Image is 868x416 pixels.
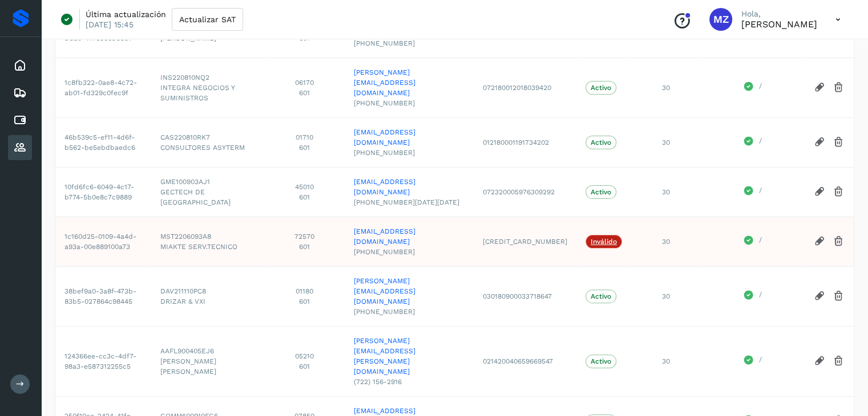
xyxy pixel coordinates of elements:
td: 021420040659669547 [474,326,576,396]
div: / [709,354,796,368]
span: 30 [661,357,669,365]
p: Inválido [591,238,617,246]
p: Última actualización [86,9,166,19]
span: AAFL900405EJ6 [160,346,255,356]
td: 1c160d25-0109-4a4d-a93a-00e889100a73 [55,217,151,266]
div: / [709,136,796,149]
span: 01180 [273,286,336,296]
div: Cuentas por pagar [8,108,32,133]
span: [PHONE_NUMBER] [354,247,465,257]
span: CAS220810RK7 [160,132,255,142]
span: 601 [273,192,336,202]
span: 01710 [273,132,336,142]
span: (722) 156-2916 [354,377,465,387]
span: INS220810NQ2 [160,72,255,83]
span: [PHONE_NUMBER] [354,307,465,317]
a: [EMAIL_ADDRESS][DOMAIN_NAME] [354,177,465,197]
span: [PHONE_NUMBER] [354,98,465,108]
p: Activo [591,84,611,92]
span: 05210 [273,351,336,361]
div: / [709,185,796,199]
span: 72570 [273,231,336,242]
span: 45010 [273,182,336,192]
span: [PERSON_NAME] [PERSON_NAME] [160,356,255,377]
div: / [709,81,796,95]
span: 601 [273,88,336,98]
p: Activo [591,188,611,196]
div: / [709,235,796,248]
span: 30 [661,238,669,246]
td: 38bef9a0-3a8f-473b-83b5-027864c98445 [55,266,151,326]
td: 030180900033718647 [474,266,576,326]
td: 072180012018039420 [474,58,576,117]
a: [EMAIL_ADDRESS][DOMAIN_NAME] [354,226,465,247]
span: [PHONE_NUMBER][DATE][DATE] [354,197,465,207]
span: DAV211110PC8 [160,286,255,296]
td: 012180001191734202 [474,117,576,167]
p: Hola, [741,9,817,19]
p: Activo [591,357,611,365]
span: 30 [661,138,669,146]
a: [EMAIL_ADDRESS][DOMAIN_NAME] [354,127,465,148]
button: Actualizar SAT [172,8,243,31]
a: [PERSON_NAME][EMAIL_ADDRESS][PERSON_NAME][DOMAIN_NAME] [354,336,465,377]
p: Activo [591,138,611,146]
span: 601 [273,361,336,372]
div: / [709,289,796,303]
span: Actualizar SAT [179,15,236,23]
td: 072320005976309292 [474,167,576,217]
a: [PERSON_NAME][EMAIL_ADDRESS][DOMAIN_NAME] [354,67,465,98]
span: 30 [661,292,669,300]
td: 124366ee-cc3c-4df7-98a3-e587312255c5 [55,326,151,396]
span: MIAKTE SERV.TECNICO [160,242,255,252]
span: 601 [273,296,336,307]
div: Inicio [8,53,32,78]
span: GECTECH DE [GEOGRAPHIC_DATA] [160,187,255,207]
span: MST2206093A8 [160,231,255,242]
span: [PHONE_NUMBER] [354,148,465,158]
span: 30 [661,188,669,196]
a: [PERSON_NAME][EMAIL_ADDRESS][DOMAIN_NAME] [354,276,465,307]
span: INTEGRA NEGOCIOS Y SUMINISTROS [160,83,255,103]
td: 1c8fb322-0ae8-4c72-ab01-fd329c0fec9f [55,58,151,117]
div: Embarques [8,80,32,105]
span: 601 [273,142,336,153]
span: 06170 [273,78,336,88]
span: 30 [661,84,669,92]
td: 46b539c5-ef11-4d6f-b562-be5ebdbaedc6 [55,117,151,167]
p: [DATE] 15:45 [86,19,134,30]
p: Mariana Zavala Uribe [741,19,817,30]
td: [CREDIT_CARD_NUMBER] [474,217,576,266]
span: [PHONE_NUMBER] [354,38,465,48]
span: DRIZAR & VXI [160,296,255,307]
p: Activo [591,292,611,300]
span: CONSULTORES ASYTERM [160,142,255,153]
span: GME100903AJ1 [160,177,255,187]
span: 601 [273,242,336,252]
td: 10fd6fc6-6049-4c17-b774-5b0e8c7c9889 [55,167,151,217]
div: Proveedores [8,135,32,160]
